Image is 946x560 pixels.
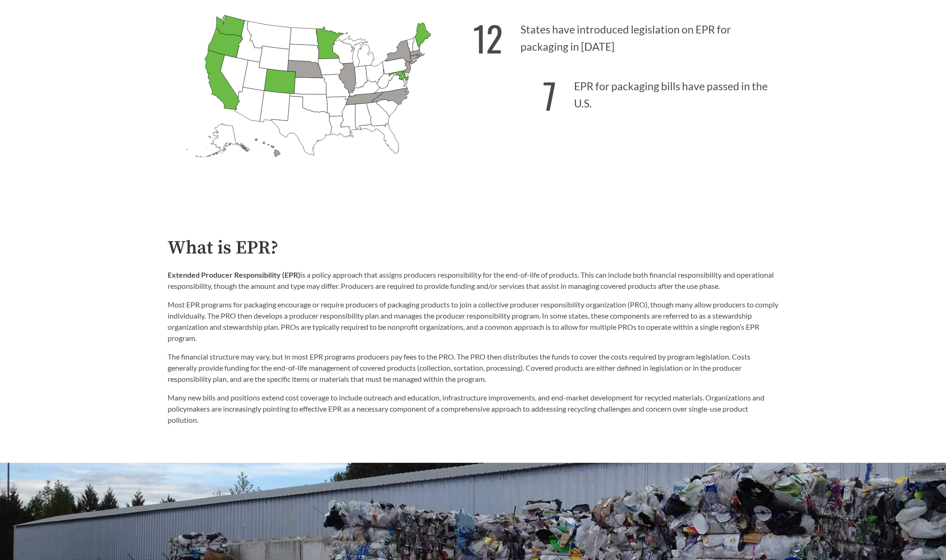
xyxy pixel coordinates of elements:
[168,270,300,279] strong: Extended Producer Responsibility (EPR)
[168,299,778,344] p: Most EPR programs for packaging encourage or require producers of packaging products to join a co...
[168,238,778,259] h2: What is EPR?
[473,12,503,64] strong: 12
[168,351,778,385] p: The financial structure may vary, but in most EPR programs producers pay fees to the PRO. The PRO...
[543,69,556,121] strong: 7
[168,269,778,292] p: is a policy approach that assigns producers responsibility for the end-of-life of products. This ...
[168,392,778,426] p: Many new bills and positions extend cost coverage to include outreach and education, infrastructu...
[473,64,778,121] p: EPR for packaging bills have passed in the U.S.
[473,7,778,64] p: States have introduced legislation on EPR for packaging in [DATE]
